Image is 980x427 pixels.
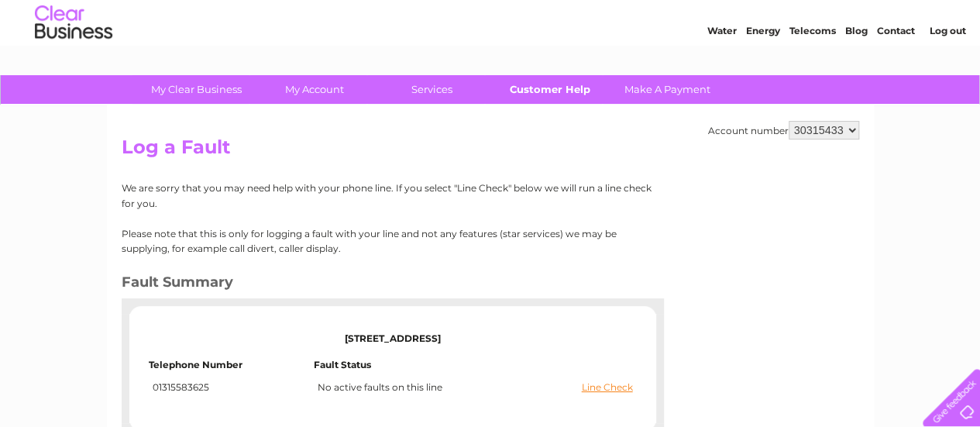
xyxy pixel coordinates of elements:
[368,75,496,104] a: Services
[122,226,652,256] p: Please note that this is only for logging a fault with your line and not any features (star servi...
[122,181,652,210] p: We are sorry that you may need help with your phone line. If you select "Line Check" below we wil...
[929,66,965,77] a: Log out
[603,75,731,104] a: Make A Payment
[789,66,836,77] a: Telecoms
[149,318,637,360] td: [STREET_ADDRESS]
[877,66,915,77] a: Contact
[149,378,314,397] td: 01315583625
[122,271,652,298] h3: Fault Summary
[313,360,636,378] td: Fault Status
[746,66,780,77] a: Energy
[845,66,868,77] a: Blog
[122,136,859,166] h2: Log a Fault
[313,378,636,397] td: No active faults on this line
[132,75,260,104] a: My Clear Business
[707,66,737,77] a: Water
[34,40,113,88] img: logo.png
[486,75,614,104] a: Customer Help
[708,121,859,139] div: Account number
[125,9,857,75] div: Clear Business is a trading name of Verastar Limited (registered in [GEOGRAPHIC_DATA] No. 3667643...
[149,360,314,378] td: Telephone Number
[582,382,633,393] a: Line Check
[688,8,795,27] a: 0333 014 3131
[250,75,378,104] a: My Account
